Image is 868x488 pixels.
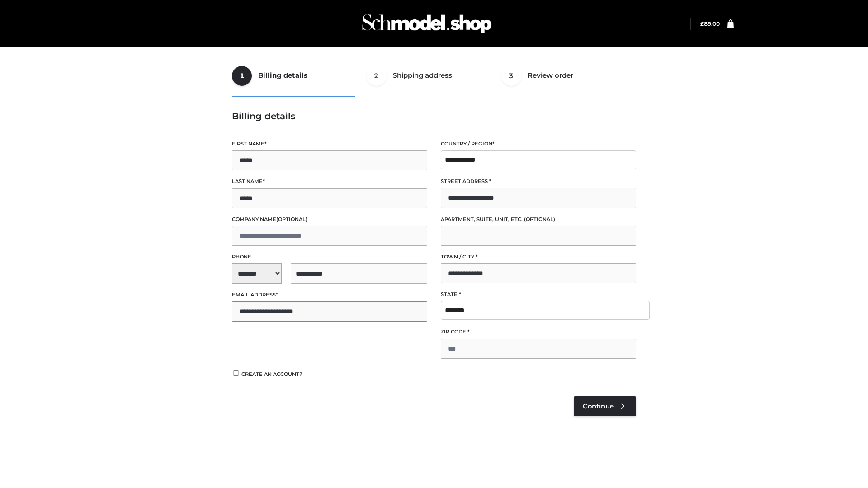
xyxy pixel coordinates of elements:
input: Create an account? [232,370,240,376]
h3: Billing details [232,111,636,122]
span: (optional) [524,216,555,222]
label: Country / Region [441,140,636,148]
label: Last name [232,177,427,186]
label: Company name [232,215,427,224]
span: Create an account? [241,371,302,377]
span: Continue [583,402,614,410]
label: State [441,290,636,299]
bdi: 89.00 [700,20,720,27]
label: Apartment, suite, unit, etc. [441,215,636,224]
a: Continue [574,396,636,416]
label: Email address [232,291,427,299]
label: ZIP Code [441,328,636,336]
label: Street address [441,177,636,186]
img: Schmodel Admin 964 [359,6,495,42]
label: Phone [232,253,427,261]
a: £89.00 [700,20,720,27]
span: (optional) [276,216,307,222]
span: £ [700,20,704,27]
label: Town / City [441,253,636,261]
label: First name [232,140,427,148]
